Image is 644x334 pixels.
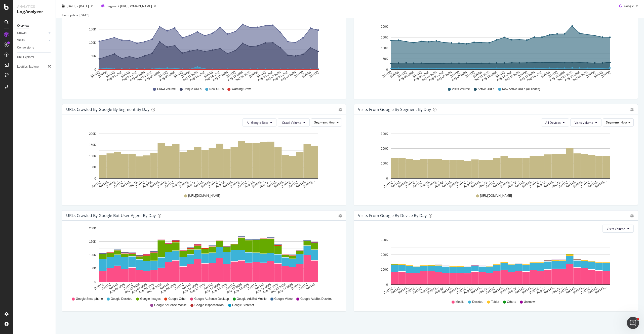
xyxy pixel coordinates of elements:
[232,303,254,307] span: Google Storebot
[204,283,221,294] text: Aug 14 2025
[329,120,335,124] span: Host
[174,283,184,290] text: [DATE]
[291,283,301,290] text: [DATE]
[472,300,483,304] span: Desktop
[518,70,528,78] text: [DATE]
[17,38,25,43] div: Visits
[358,237,632,295] div: A chart.
[398,70,415,82] text: Aug 01 2025
[189,283,206,294] text: Aug 12 2025
[436,70,452,82] text: Aug 06 2025
[456,300,464,304] span: Mobile
[397,70,407,78] text: [DATE]
[203,283,213,290] text: [DATE]
[109,283,126,294] text: Aug 01 2025
[386,283,388,286] text: 0
[89,154,96,158] text: 100K
[234,70,251,82] text: Aug 18 2025
[481,70,498,82] text: Aug 12 2025
[478,87,494,91] span: Active URLs
[607,227,625,231] span: Visits Volume
[602,225,634,233] button: Visits Volume
[90,70,100,78] text: [DATE]
[66,12,340,82] svg: A chart.
[159,70,176,82] text: Aug 08 2025
[91,55,96,58] text: 50K
[99,2,158,10] button: Segment:[URL][DOMAIN_NAME]
[89,132,96,136] text: 200K
[160,283,177,294] text: Aug 08 2025
[572,70,588,82] text: Aug 24 2025
[382,70,392,78] text: [DATE]
[17,64,39,69] div: Logfiles Explorer
[225,283,235,290] text: [DATE]
[17,4,52,9] div: Analytics
[450,70,460,78] text: [DATE]
[549,70,566,82] text: Aug 21 2025
[67,4,89,8] span: [DATE] - [DATE]
[233,283,250,294] text: Aug 18 2025
[243,118,276,127] button: All Google Bots
[265,70,281,82] text: Aug 22 2025
[140,297,160,301] span: Google Images
[226,283,243,294] text: Aug 17 2025
[144,70,160,82] text: Aug 06 2025
[212,70,228,82] text: Aug 15 2025
[338,214,342,218] div: gear
[94,177,96,180] text: 0
[120,70,130,78] text: [DATE]
[272,70,289,82] text: Aug 23 2025
[79,13,89,18] div: [DATE]
[270,283,286,294] text: Aug 23 2025
[17,30,47,36] a: Crawls
[473,70,490,82] text: Aug 11 2025
[101,283,111,290] text: [DATE]
[66,213,156,218] div: URLs Crawled by Google bot User Agent By Day
[548,70,558,78] text: [DATE]
[17,23,52,28] a: Overview
[182,70,198,82] text: Aug 11 2025
[157,87,176,91] span: Crawl Volume
[159,283,170,290] text: [DATE]
[203,70,213,78] text: [DATE]
[314,120,328,124] span: Segment
[66,131,340,189] svg: A chart.
[280,70,296,82] text: Aug 24 2025
[66,107,149,112] div: URLs Crawled by Google By Segment By Day
[98,70,108,78] text: [DATE]
[564,70,581,82] text: Aug 23 2025
[305,283,315,290] text: [DATE]
[358,131,632,189] svg: A chart.
[358,107,431,112] div: Visits from Google By Segment By Day
[421,70,437,82] text: Aug 04 2025
[121,70,138,82] text: Aug 03 2025
[89,253,96,257] text: 100K
[428,70,445,82] text: Aug 05 2025
[182,283,199,294] text: Aug 11 2025
[255,283,272,294] text: Aug 21 2025
[338,108,342,111] div: gear
[309,70,319,78] text: [DATE]
[123,283,133,290] text: [DATE]
[381,47,388,50] text: 100K
[94,283,104,290] text: [DATE]
[249,70,259,78] text: [DATE]
[381,147,388,150] text: 200K
[630,108,634,111] div: gear
[524,300,536,304] span: Unknown
[386,68,388,71] text: 0
[540,70,550,78] text: [DATE]
[17,45,34,50] div: Conversions
[593,70,603,78] text: [DATE]
[606,120,619,124] span: Segment
[624,4,634,8] span: Google
[389,70,399,78] text: [DATE]
[17,55,52,60] a: URL Explorer
[381,132,388,136] text: 300K
[111,297,132,301] span: Google Desktop
[262,283,279,294] text: Aug 22 2025
[227,70,244,82] text: Aug 17 2025
[358,12,632,82] svg: A chart.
